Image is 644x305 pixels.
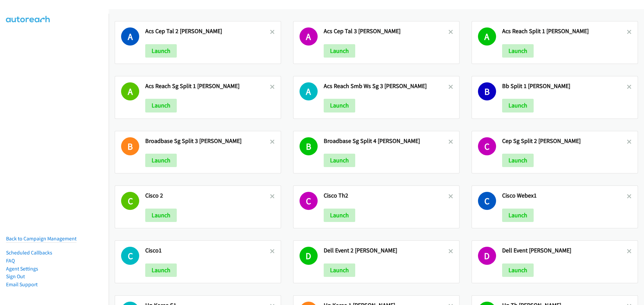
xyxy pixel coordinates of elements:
[478,82,496,100] h1: B
[121,82,139,100] h1: A
[145,263,177,277] button: Launch
[145,154,177,167] button: Launch
[121,137,139,155] h1: B
[6,235,76,242] a: Back to Campaign Management
[502,192,627,200] h2: Cisco Webex1
[502,99,534,112] button: Launch
[502,82,627,90] h2: Bb Split 1 [PERSON_NAME]
[6,265,38,272] a: Agent Settings
[300,192,318,210] h1: C
[502,209,534,222] button: Launch
[6,273,25,280] a: Sign Out
[324,263,355,277] button: Launch
[145,137,270,145] h2: Broadbase Sg Split 3 [PERSON_NAME]
[6,281,38,288] a: Email Support
[121,27,139,46] h1: A
[300,137,318,155] h1: B
[502,247,627,254] h2: Dell Event [PERSON_NAME]
[145,44,177,58] button: Launch
[145,209,177,222] button: Launch
[300,247,318,265] h1: D
[145,27,270,35] h2: Acs Cep Tal 2 [PERSON_NAME]
[300,27,318,46] h1: A
[502,44,534,58] button: Launch
[324,209,355,222] button: Launch
[300,82,318,100] h1: A
[145,247,270,254] h2: Cisco1
[121,247,139,265] h1: C
[502,137,627,145] h2: Cep Sg Split 2 [PERSON_NAME]
[478,192,496,210] h1: C
[478,27,496,46] h1: A
[324,154,355,167] button: Launch
[478,137,496,155] h1: C
[324,137,448,145] h2: Broadbase Sg Split 4 [PERSON_NAME]
[121,192,139,210] h1: C
[502,154,534,167] button: Launch
[324,99,355,112] button: Launch
[145,99,177,112] button: Launch
[478,247,496,265] h1: D
[324,247,448,254] h2: Dell Event 2 [PERSON_NAME]
[502,263,534,277] button: Launch
[145,82,270,90] h2: Acs Reach Sg Split 1 [PERSON_NAME]
[145,192,270,200] h2: Cisco 2
[6,257,15,264] a: FAQ
[324,27,448,35] h2: Acs Cep Tal 3 [PERSON_NAME]
[6,249,52,256] a: Scheduled Callbacks
[324,82,448,90] h2: Acs Reach Smb Ws Sg 3 [PERSON_NAME]
[502,27,627,35] h2: Acs Reach Split 1 [PERSON_NAME]
[324,44,355,58] button: Launch
[324,192,448,200] h2: Cisco Th2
